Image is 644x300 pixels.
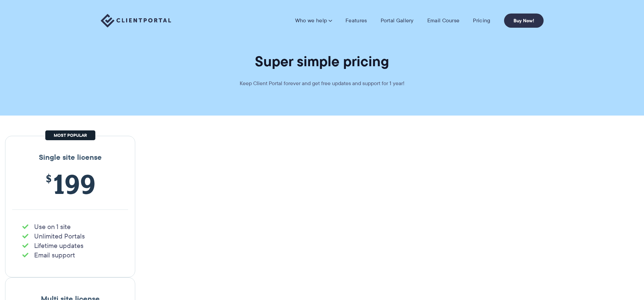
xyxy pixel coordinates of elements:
[504,14,544,28] a: Buy Now!
[381,17,414,24] a: Portal Gallery
[345,17,367,24] a: Features
[473,17,490,24] a: Pricing
[22,222,118,231] li: Use on 1 site
[295,17,332,24] a: Who we help
[22,231,118,241] li: Unlimited Portals
[221,79,424,88] p: Keep Client Portal forever and get free updates and support for 1 year!
[22,250,118,260] li: Email support
[12,153,128,162] h3: Single site license
[22,241,118,250] li: Lifetime updates
[24,169,116,199] span: 199
[427,17,460,24] a: Email Course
